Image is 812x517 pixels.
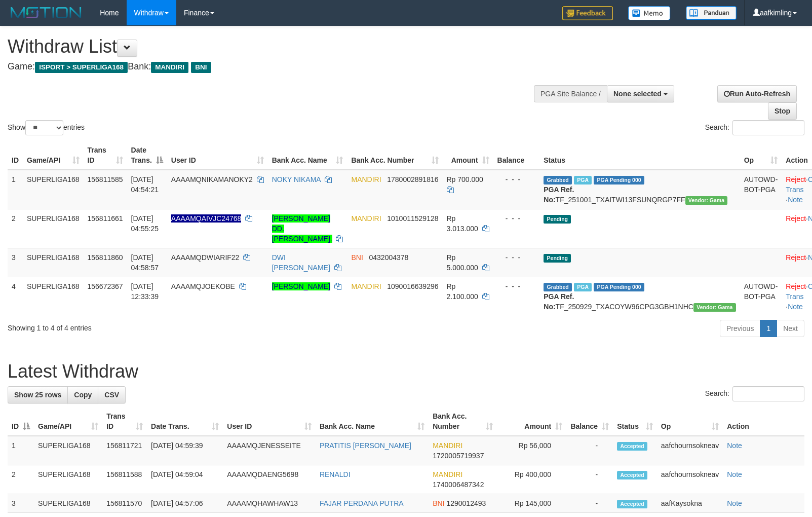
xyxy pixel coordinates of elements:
[34,494,102,513] td: SUPERLIGA168
[23,248,84,277] td: SUPERLIGA168
[102,407,147,436] th: Trans ID: activate to sort column ascending
[8,248,23,277] td: 3
[272,282,330,290] a: [PERSON_NAME]
[147,407,223,436] th: Date Trans.: activate to sort column ascending
[732,120,804,135] input: Search:
[223,407,316,436] th: User ID: activate to sort column ascending
[607,85,674,102] button: None selected
[351,253,363,262] span: BNI
[131,253,159,272] span: [DATE] 04:58:57
[727,499,742,507] a: Note
[544,292,574,311] b: PGA Ref. No:
[102,436,147,465] td: 156811721
[272,214,332,243] a: [PERSON_NAME] DD. [PERSON_NAME].
[657,407,723,436] th: Op: activate to sort column ascending
[617,471,647,479] span: Accepted
[272,253,330,272] a: DWI [PERSON_NAME]
[8,407,34,436] th: ID: activate to sort column descending
[657,436,723,465] td: aafchournsokneav
[760,320,777,337] a: 1
[693,303,736,312] span: Vendor URL: https://trx31.1velocity.biz
[8,386,68,403] a: Show 25 rows
[147,494,223,513] td: [DATE] 04:57:06
[613,90,662,98] span: None selected
[191,62,211,73] span: BNI
[369,253,408,262] span: Copy 0432004378 to clipboard
[167,141,268,170] th: User ID: activate to sort column ascending
[566,436,613,465] td: -
[8,120,85,135] label: Show entries
[433,441,462,450] span: MANDIRI
[497,252,536,263] div: - - -
[127,141,167,170] th: Date Trans.: activate to sort column descending
[740,170,782,209] td: AUTOWD-BOT-PGA
[23,277,84,316] td: SUPERLIGA168
[788,196,803,204] a: Note
[171,214,242,223] span: Nama rekening ada tanda titik/strip, harap diedit
[88,253,123,262] span: 156811860
[171,175,253,183] span: AAAAMQNIKAMANOKY2
[131,214,159,233] span: [DATE] 04:55:25
[223,436,316,465] td: AAAAMQJENESSEITE
[786,175,806,183] a: Reject
[685,196,728,205] span: Vendor URL: https://trx31.1velocity.biz
[574,176,592,184] span: Marked by aafchoeunmanni
[151,62,188,73] span: MANDIRI
[272,175,321,183] a: NOKY NIKAMA
[34,407,102,436] th: Game/API: activate to sort column ascending
[727,441,742,450] a: Note
[14,391,61,399] span: Show 25 rows
[8,5,85,20] img: MOTION_logo.png
[628,6,671,20] img: Button%20Memo.svg
[351,175,381,183] span: MANDIRI
[566,465,613,494] td: -
[617,442,647,451] span: Accepted
[320,499,404,507] a: FAJAR PERDANA PUTRA
[268,141,347,170] th: Bank Acc. Name: activate to sort column ascending
[617,500,647,508] span: Accepted
[768,102,797,120] a: Stop
[493,141,540,170] th: Balance
[544,186,574,204] b: PGA Ref. No:
[316,407,429,436] th: Bank Acc. Name: activate to sort column ascending
[102,494,147,513] td: 156811570
[8,361,804,382] h1: Latest Withdraw
[131,282,159,301] span: [DATE] 12:33:39
[387,175,438,183] span: Copy 1780002891816 to clipboard
[171,253,240,262] span: AAAAMQDWIARIF22
[8,170,23,209] td: 1
[443,141,493,170] th: Amount: activate to sort column ascending
[104,391,119,399] span: CSV
[447,282,478,301] span: Rp 2.100.000
[732,386,804,401] input: Search:
[686,6,737,20] img: panduan.png
[74,391,92,399] span: Copy
[539,170,740,209] td: TF_251001_TXAITWI13FSUNQRGP7FF
[786,253,806,262] a: Reject
[23,170,84,209] td: SUPERLIGA168
[544,176,572,184] span: Grabbed
[171,282,235,290] span: AAAAMQJOEKOBE
[446,499,486,507] span: Copy 1290012493 to clipboard
[544,254,571,263] span: Pending
[544,215,571,224] span: Pending
[351,282,381,290] span: MANDIRI
[497,465,566,494] td: Rp 400,000
[566,407,613,436] th: Balance: activate to sort column ascending
[657,494,723,513] td: aafKaysokna
[320,441,411,450] a: PRATITIS [PERSON_NAME]
[147,436,223,465] td: [DATE] 04:59:39
[717,85,797,102] a: Run Auto-Refresh
[788,303,803,311] a: Note
[497,213,536,224] div: - - -
[433,481,484,489] span: Copy 1740006487342 to clipboard
[657,465,723,494] td: aafchournsokneav
[539,141,740,170] th: Status
[539,277,740,316] td: TF_250929_TXACOYW96CPG3GBH1NHC
[777,320,804,337] a: Next
[447,214,478,233] span: Rp 3.013.000
[84,141,127,170] th: Trans ID: activate to sort column ascending
[223,465,316,494] td: AAAAMQDAENG5698
[320,470,351,478] a: RENALDI
[429,407,497,436] th: Bank Acc. Number: activate to sort column ascending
